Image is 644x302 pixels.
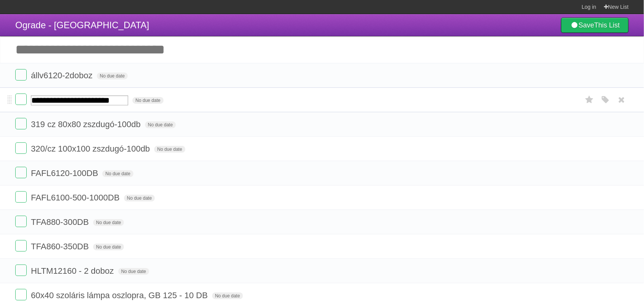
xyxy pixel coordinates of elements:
[582,94,597,106] label: Star task
[15,20,149,30] span: Ograde - [GEOGRAPHIC_DATA]
[15,118,27,129] label: Done
[15,191,27,203] label: Done
[31,144,152,153] span: 320/cz 100x100 zszdugó-100db
[594,21,620,29] b: This List
[15,142,27,154] label: Done
[31,168,100,178] span: FAFL6120-100DB
[31,193,121,202] span: FAFL6100-500-1000DB
[93,219,124,226] span: No due date
[132,97,163,104] span: No due date
[154,146,185,153] span: No due date
[31,266,116,276] span: HLTM12160 - 2 doboz
[15,289,27,300] label: Done
[31,242,91,251] span: TFA860-350DB
[124,195,155,202] span: No due date
[15,240,27,252] label: Done
[15,216,27,227] label: Done
[31,120,142,129] span: 319 cz 80x80 zszdugó-100db
[31,217,91,227] span: TFA880-300DB
[561,18,629,33] a: SaveThis List
[97,73,128,79] span: No due date
[15,167,27,178] label: Done
[102,170,133,177] span: No due date
[15,265,27,276] label: Done
[31,71,94,80] span: állv6120-2doboz
[31,291,209,300] span: 60x40 szoláris lámpa oszlopra, GB 125 - 10 DB
[118,268,149,275] span: No due date
[212,292,243,299] span: No due date
[15,69,27,81] label: Done
[15,94,27,105] label: Done
[93,244,124,250] span: No due date
[145,121,176,128] span: No due date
